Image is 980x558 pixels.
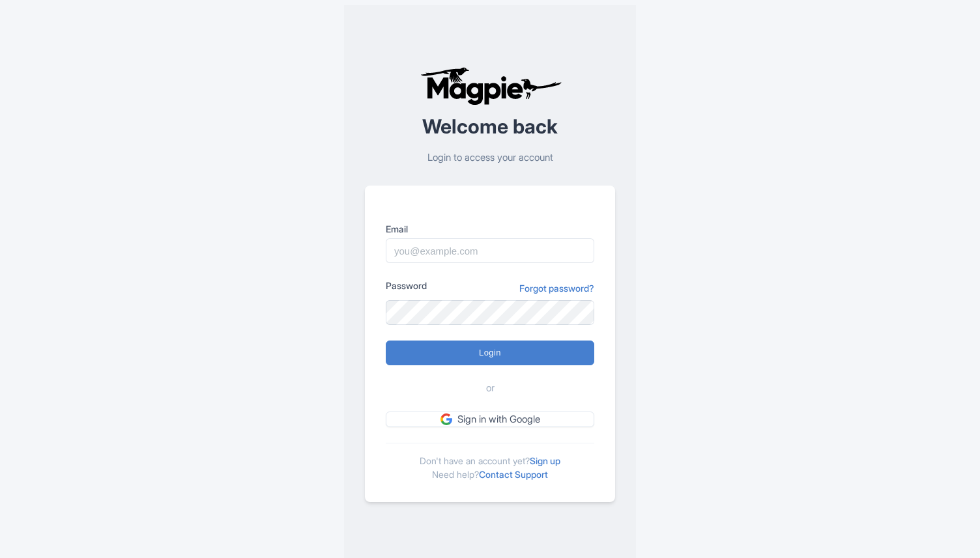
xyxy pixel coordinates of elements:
[386,443,594,481] div: Don't have an account yet? Need help?
[440,413,452,425] img: google.svg
[386,238,594,263] input: you@example.com
[365,150,615,165] p: Login to access your account
[530,455,560,466] a: Sign up
[417,66,564,105] img: logo-ab69f6fb50320c5b225c76a69d11143b.png
[486,381,495,396] span: or
[365,116,615,137] h2: Welcome back
[386,222,594,236] label: Email
[519,281,594,295] a: Forgot password?
[479,469,548,480] a: Contact Support
[386,341,594,365] input: Login
[386,412,594,428] a: Sign in with Google
[386,279,427,292] label: Password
